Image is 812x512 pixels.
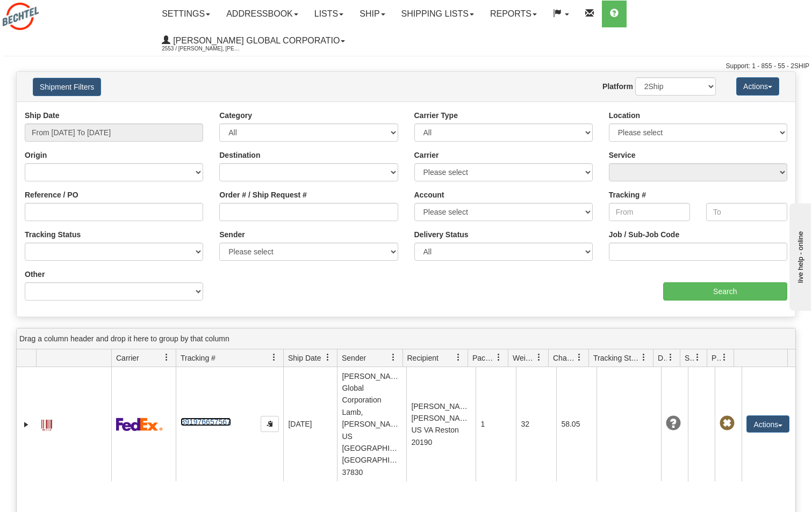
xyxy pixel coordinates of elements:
[288,353,321,363] span: Ship Date
[476,367,516,481] td: 1
[414,150,439,160] label: Carrier
[25,269,45,280] label: Other
[658,353,667,363] span: Delivery Status
[602,81,633,92] label: Platform
[154,1,218,27] a: Settings
[219,189,307,200] label: Order # / Ship Request #
[406,367,476,481] td: [PERSON_NAME] [PERSON_NAME] US VA Reston 20190
[219,150,260,160] label: Destination
[787,201,811,311] iframe: chat widget
[154,27,353,54] a: [PERSON_NAME] Global Corporatio 2553 / [PERSON_NAME], [PERSON_NAME]
[337,367,406,481] td: [PERSON_NAME] Global Corporation Lamb, [PERSON_NAME] US [GEOGRAPHIC_DATA] [GEOGRAPHIC_DATA] 37830
[170,36,340,45] span: [PERSON_NAME] Global Corporatio
[449,348,468,367] a: Recipient filter column settings
[609,203,690,221] input: From
[530,348,548,367] a: Weight filter column settings
[635,348,653,367] a: Tracking Status filter column settings
[384,348,403,367] a: Sender filter column settings
[265,348,283,367] a: Tracking # filter column settings
[516,367,556,481] td: 32
[261,416,279,432] button: Copy to clipboard
[218,1,306,27] a: Addressbook
[482,1,545,27] a: Reports
[3,3,39,30] img: logo2553.jpg
[414,229,469,240] label: Delivery Status
[219,229,245,240] label: Sender
[663,282,788,301] input: Search
[688,348,707,367] a: Shipment Issues filter column settings
[181,418,231,426] a: 391976657567
[712,353,721,363] span: Pickup Status
[8,9,99,17] div: live help - online
[553,353,576,363] span: Charge
[513,353,535,363] span: Weight
[181,353,215,363] span: Tracking #
[414,189,444,200] label: Account
[685,353,694,363] span: Shipment Issues
[283,367,337,481] td: [DATE]
[662,348,680,367] a: Delivery Status filter column settings
[407,353,439,363] span: Recipient
[319,348,337,367] a: Ship Date filter column settings
[666,416,681,431] span: Unknown
[556,367,597,481] td: 58.05
[41,415,52,432] a: Label
[351,1,393,27] a: Ship
[720,416,735,431] span: Pickup Not Assigned
[21,419,32,430] a: Expand
[3,62,809,71] div: Support: 1 - 855 - 55 - 2SHIP
[736,77,779,96] button: Actions
[490,348,508,367] a: Packages filter column settings
[25,110,60,121] label: Ship Date
[746,415,789,433] button: Actions
[609,150,636,160] label: Service
[25,189,78,200] label: Reference / PO
[17,328,795,349] div: grid grouping header
[609,189,646,200] label: Tracking #
[25,229,81,240] label: Tracking Status
[414,110,458,121] label: Carrier Type
[570,348,588,367] a: Charge filter column settings
[393,1,482,27] a: Shipping lists
[162,43,242,54] span: 2553 / [PERSON_NAME], [PERSON_NAME]
[342,353,366,363] span: Sender
[157,348,176,367] a: Carrier filter column settings
[33,78,101,96] button: Shipment Filters
[609,110,640,121] label: Location
[706,203,787,221] input: To
[593,353,640,363] span: Tracking Status
[472,353,495,363] span: Packages
[715,348,734,367] a: Pickup Status filter column settings
[609,229,679,240] label: Job / Sub-Job Code
[306,1,351,27] a: Lists
[116,418,163,431] img: 2 - FedEx Express®
[25,150,47,160] label: Origin
[219,110,252,121] label: Category
[116,353,139,363] span: Carrier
